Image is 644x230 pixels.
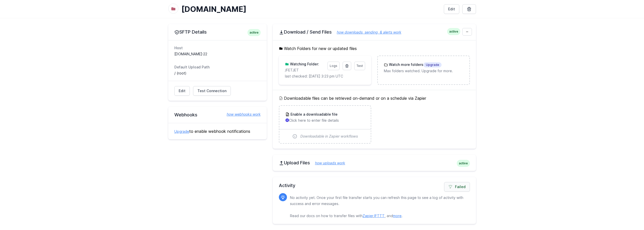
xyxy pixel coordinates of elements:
[310,161,345,165] a: how uploads work
[444,4,459,14] a: Edit
[285,68,324,73] p: /FETJET
[168,123,267,139] div: to enable webhook notifications
[279,45,470,52] h5: Watch Folders for new or updated files
[279,29,470,35] h2: Download / Send Files
[279,160,470,166] h2: Upload Files
[174,71,261,76] dd: / (root)
[447,28,460,35] span: active
[289,62,319,67] h3: Watching Folder:
[193,86,231,96] a: Test Connection
[444,182,470,192] a: Failed
[619,205,638,224] iframe: Drift Widget Chat Controller
[357,64,363,68] span: Test
[378,56,469,80] a: Watch more foldersUpgrade Max folders watched. Upgrade for more.
[279,95,470,101] h5: Downloadable files can be retrieved on-demand or on a schedule via Zapier
[393,214,402,218] a: more
[363,214,373,218] a: Zapier
[285,74,365,79] p: last checked: [DATE] 3:23 pm UTC
[247,29,261,36] span: active
[374,214,385,218] a: IFTTT
[174,52,261,57] dd: [DOMAIN_NAME]:22
[354,62,365,70] a: Test
[222,112,261,117] a: how webhooks work
[327,62,340,70] a: Logs
[289,112,338,117] h3: Enable a downloadable file
[174,45,261,50] dt: Host
[174,65,261,70] dt: Default Upload Path
[174,129,189,134] a: Upgrade
[300,134,358,139] span: Downloadable in Zapier workflows
[181,5,440,14] h1: [DOMAIN_NAME]
[174,86,190,96] a: Edit
[197,88,226,93] span: Test Connection
[279,182,470,189] h2: Activity
[332,30,401,34] a: how downloads, sending, & alerts work
[423,62,442,67] span: Upgrade
[174,112,261,118] h2: Webhooks
[285,118,365,123] p: Click here to enter file details
[174,29,261,35] h2: SFTP Details
[457,160,470,167] span: active
[388,62,442,67] h3: Watch more folders
[279,106,371,143] a: Enable a downloadable file Click here to enter file details Downloadable in Zapier workflows
[290,195,466,219] p: No activity yet. Once your first file transfer starts you can refresh this page to see a log of a...
[384,68,463,73] p: Max folders watched. Upgrade for more.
